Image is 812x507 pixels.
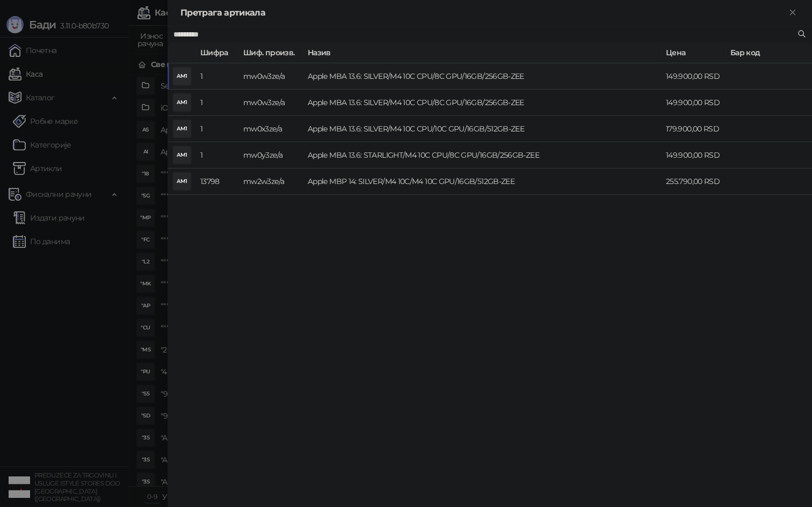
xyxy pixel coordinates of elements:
[662,142,726,168] td: 149.900,00 RSD
[662,63,726,90] td: 149.900,00 RSD
[303,168,662,195] td: Apple MBP 14: SILVER/M4 10C/M4 10C GPU/16GB/512GB-ZEE
[303,142,662,168] td: Apple MBA 13.6: STARLIGHT/M4 10C CPU/8C GPU/16GB/256GB-ZEE
[196,90,239,116] td: 1
[662,42,726,63] th: Цена
[239,142,303,168] td: mw0y3ze/a
[196,116,239,142] td: 1
[662,116,726,142] td: 179.900,00 RSD
[173,120,191,137] div: AM1
[239,90,303,116] td: mw0w3ze/a
[239,168,303,195] td: mw2w3ze/a
[662,168,726,195] td: 255.790,00 RSD
[239,63,303,90] td: mw0w3ze/a
[726,42,812,63] th: Бар код
[173,68,191,85] div: AM1
[196,63,239,90] td: 1
[239,116,303,142] td: mw0x3ze/a
[196,42,239,63] th: Шифра
[303,90,662,116] td: Apple MBA 13.6: SILVER/M4 10C CPU/8C GPU/16GB/256GB-ZEE
[196,142,239,168] td: 1
[303,63,662,90] td: Apple MBA 13.6: SILVER/M4 10C CPU/8C GPU/16GB/256GB-ZEE
[303,42,662,63] th: Назив
[180,6,786,19] div: Претрага артикала
[173,94,191,111] div: AM1
[173,173,191,190] div: AM1
[196,168,239,195] td: 13798
[303,116,662,142] td: Apple MBA 13.6: SILVER/M4 10C CPU/10C GPU/16GB/512GB-ZEE
[662,90,726,116] td: 149.900,00 RSD
[239,42,303,63] th: Шиф. произв.
[173,146,191,164] div: AM1
[786,6,799,19] button: Close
